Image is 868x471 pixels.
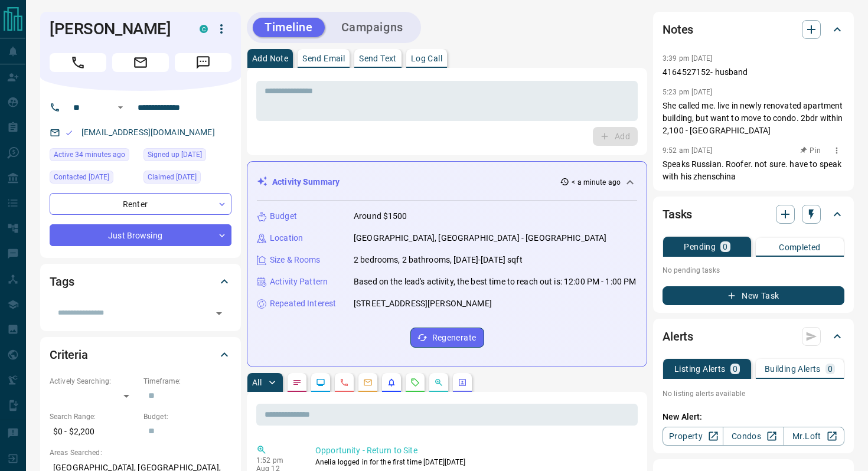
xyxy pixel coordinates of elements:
[329,18,415,37] button: Campaigns
[663,100,844,137] p: She called me. live in newly renovated apartment building, but want to move to condo. 2bdr within...
[50,171,138,187] div: Tue May 19 2020
[684,243,716,251] p: Pending
[50,267,231,296] div: Tags
[765,365,821,373] p: Building Alerts
[434,378,443,387] svg: Opportunities
[257,171,637,193] div: Activity Summary< a minute ago
[148,149,202,161] span: Signed up [DATE]
[354,276,636,288] p: Based on the lead's activity, the best time to reach out is: 12:00 PM - 1:00 PM
[143,411,231,422] p: Budget:
[200,25,208,33] div: condos.ca
[316,378,325,387] svg: Lead Browsing Activity
[253,18,325,37] button: Timeline
[663,88,713,96] p: 5:23 pm [DATE]
[354,210,407,223] p: Around $1500
[354,232,606,244] p: [GEOGRAPHIC_DATA], [GEOGRAPHIC_DATA] - [GEOGRAPHIC_DATA]
[148,171,197,183] span: Claimed [DATE]
[270,297,336,310] p: Repeated Interest
[663,261,844,279] p: No pending tasks
[270,254,321,266] p: Size & Rooms
[663,66,844,78] p: 4164527152- husband
[723,427,784,446] a: Condos
[733,365,738,373] p: 0
[359,54,397,63] p: Send Text
[315,457,633,467] p: Anelia logged in for the first time [DATE][DATE]
[410,378,420,387] svg: Requests
[50,272,74,291] h2: Tags
[302,54,345,63] p: Send Email
[143,148,231,165] div: Wed Jan 03 2018
[315,444,633,457] p: Opportunity - Return to Site
[354,297,492,310] p: [STREET_ADDRESS][PERSON_NAME]
[363,378,373,387] svg: Emails
[113,100,128,115] button: Open
[112,53,169,72] span: Email
[175,53,231,72] span: Message
[270,276,328,288] p: Activity Pattern
[663,20,693,39] h2: Notes
[411,54,442,63] p: Log Call
[143,376,231,387] p: Timeframe:
[572,177,621,188] p: < a minute ago
[50,411,138,422] p: Search Range:
[663,54,713,63] p: 3:39 pm [DATE]
[50,19,182,38] h1: [PERSON_NAME]
[663,205,692,224] h2: Tasks
[458,378,467,387] svg: Agent Actions
[663,146,713,155] p: 9:52 am [DATE]
[663,286,844,305] button: New Task
[663,200,844,228] div: Tasks
[65,129,73,137] svg: Email Valid
[50,376,138,387] p: Actively Searching:
[256,456,298,465] p: 1:52 pm
[54,149,125,161] span: Active 34 minutes ago
[50,193,231,215] div: Renter
[81,127,215,137] a: [EMAIL_ADDRESS][DOMAIN_NAME]
[252,54,288,63] p: Add Note
[50,148,138,165] div: Tue Aug 12 2025
[663,322,844,351] div: Alerts
[50,422,138,441] p: $0 - $2,200
[779,243,821,251] p: Completed
[50,345,88,364] h2: Criteria
[54,171,109,183] span: Contacted [DATE]
[340,378,349,387] svg: Calls
[50,53,106,72] span: Call
[270,232,303,244] p: Location
[828,365,833,373] p: 0
[663,158,844,183] p: Speaks Russian. Roofer. not sure. have to speak with his zhenschina
[410,328,484,348] button: Regenerate
[794,145,828,156] button: Pin
[663,388,844,399] p: No listing alerts available
[143,171,231,187] div: Thu Jan 04 2018
[50,341,231,369] div: Criteria
[272,176,340,188] p: Activity Summary
[387,378,396,387] svg: Listing Alerts
[663,411,844,423] p: New Alert:
[354,254,523,266] p: 2 bedrooms, 2 bathrooms, [DATE]-[DATE] sqft
[292,378,302,387] svg: Notes
[723,243,727,251] p: 0
[211,305,227,322] button: Open
[674,365,726,373] p: Listing Alerts
[50,224,231,246] div: Just Browsing
[270,210,297,223] p: Budget
[663,327,693,346] h2: Alerts
[50,447,231,458] p: Areas Searched:
[784,427,844,446] a: Mr.Loft
[663,427,723,446] a: Property
[663,15,844,44] div: Notes
[252,378,262,387] p: All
